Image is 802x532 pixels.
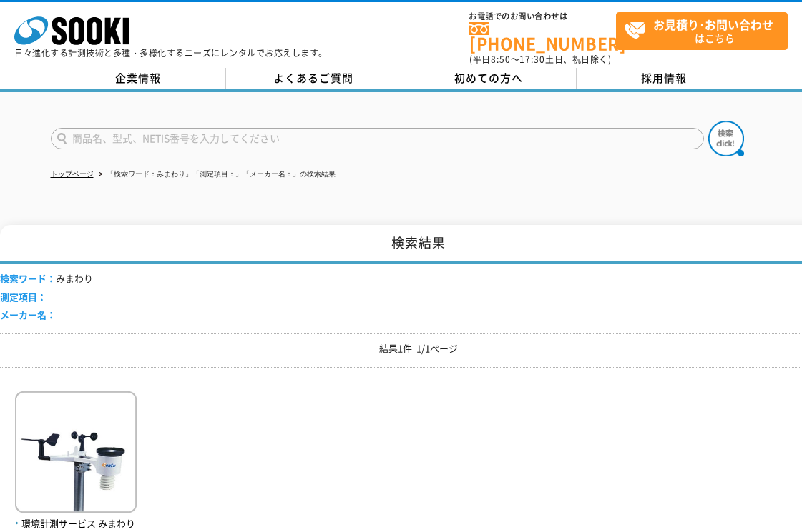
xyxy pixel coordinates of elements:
[491,53,511,66] span: 8:50
[15,391,137,516] img: みまわり伝書鳩
[519,53,545,66] span: 17:30
[624,13,787,49] span: はこちら
[469,12,616,21] span: お電話でのお問い合わせは
[708,121,744,156] img: btn_search.png
[454,70,523,86] span: 初めての方へ
[51,68,226,89] a: 企業情報
[653,16,773,33] strong: お見積り･お問い合わせ
[51,128,704,149] input: 商品名、型式、NETIS番号を入力してください
[226,68,401,89] a: よくあるご質問
[469,53,611,66] span: (平日 ～ 土日、祝日除く)
[577,68,752,89] a: 採用情報
[96,167,336,182] li: 「検索ワード：みまわり」「測定項目：」「メーカー名：」の検索結果
[14,49,328,57] p: 日々進化する計測技術と多種・多様化するニーズにレンタルでお応えします。
[51,170,94,178] a: トップページ
[469,22,616,51] a: [PHONE_NUMBER]
[616,12,788,50] a: お見積り･お問い合わせはこちら
[401,68,577,89] a: 初めての方へ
